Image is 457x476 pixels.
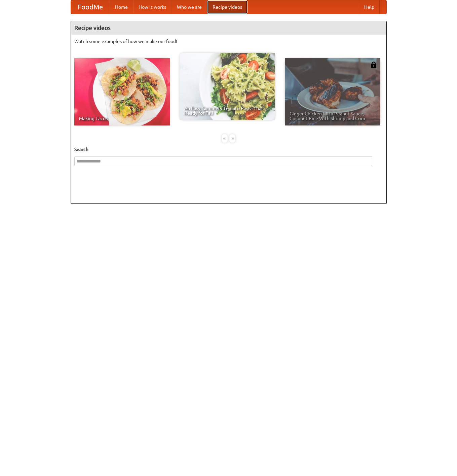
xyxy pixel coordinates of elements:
div: » [229,134,235,143]
a: Recipe videos [207,0,247,14]
span: An Easy, Summery Tomato Pasta That's Ready for Fall [184,106,270,115]
h5: Search [74,146,383,153]
a: Help [359,0,380,14]
p: Watch some examples of how we make our food! [74,38,383,45]
a: How it works [133,0,172,14]
a: An Easy, Summery Tomato Pasta That's Ready for Fall [180,53,275,120]
a: FoodMe [71,0,110,14]
div: « [222,134,228,143]
a: Home [110,0,133,14]
span: Making Tacos [79,116,165,121]
img: 483408.png [370,62,377,68]
h4: Recipe videos [71,21,386,35]
a: Making Tacos [74,58,170,125]
a: Who we are [172,0,207,14]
